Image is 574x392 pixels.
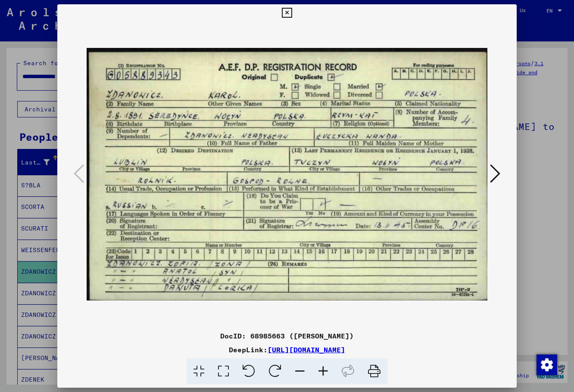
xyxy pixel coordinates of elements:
img: 001.jpg [87,22,487,327]
img: Change consent [537,354,557,375]
div: DeepLink: [57,345,517,355]
a: [URL][DOMAIN_NAME] [268,345,345,354]
div: Change consent [536,354,557,375]
div: DocID: 68985663 ([PERSON_NAME]) [57,331,517,341]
